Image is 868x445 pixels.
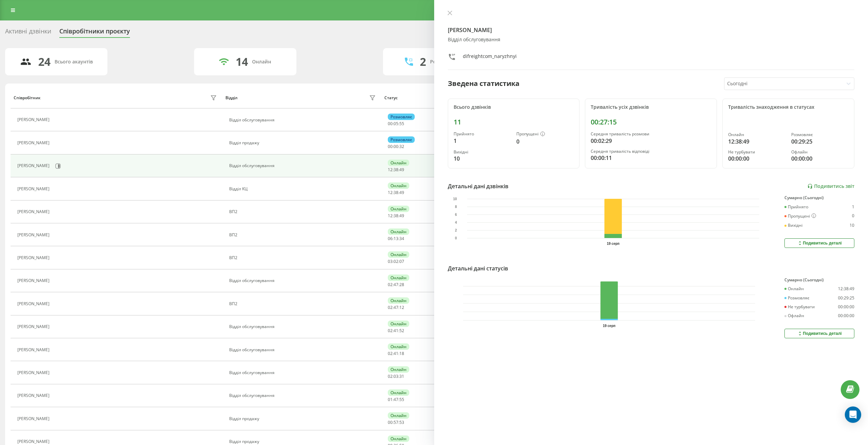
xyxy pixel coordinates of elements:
[388,213,404,218] div: : :
[394,121,398,127] span: 05
[784,329,854,338] button: Подивитись деталі
[399,213,404,219] span: 49
[728,137,785,146] div: 12:38:49
[399,167,404,173] span: 49
[388,182,409,189] div: Онлайн
[388,190,404,195] div: : :
[388,373,393,379] span: 02
[516,132,574,137] div: Пропущені
[728,154,785,163] div: 00:00:00
[791,137,849,146] div: 00:29:25
[388,374,404,379] div: : :
[229,163,378,168] div: Відділ обслуговування
[448,182,509,190] div: Детальні дані дзвінків
[388,305,393,310] span: 02
[784,305,815,309] div: Не турбувати
[388,321,409,327] div: Онлайн
[399,328,404,333] span: 52
[838,313,854,318] div: 00:00:00
[838,296,854,300] div: 00:29:25
[784,238,854,248] button: Подивитись деталі
[388,136,415,143] div: Розмовляє
[388,114,415,120] div: Розмовляє
[388,282,393,287] span: 02
[399,373,404,379] span: 31
[784,205,808,209] div: Прийнято
[791,150,849,154] div: Офлайн
[784,296,809,300] div: Розмовляє
[388,213,393,219] span: 12
[591,137,711,145] div: 00:02:29
[394,373,398,379] span: 03
[17,416,51,421] div: [PERSON_NAME]
[388,366,409,373] div: Онлайн
[430,59,463,65] div: Розмовляють
[229,393,378,398] div: Відділ обслуговування
[388,397,404,402] div: : :
[388,397,393,402] span: 01
[388,351,393,356] span: 02
[852,205,854,209] div: 1
[394,351,398,356] span: 41
[229,255,378,260] div: ВП2
[394,397,398,402] span: 47
[388,236,404,241] div: : :
[797,331,842,336] div: Подивитись деталі
[229,278,378,283] div: Відділ обслуговування
[55,59,93,65] div: Всього акаунтів
[17,347,51,352] div: [PERSON_NAME]
[388,144,393,149] span: 00
[17,117,51,122] div: [PERSON_NAME]
[394,190,398,195] span: 38
[784,223,803,228] div: Вихідні
[399,144,404,149] span: 32
[399,258,404,264] span: 07
[388,121,393,127] span: 00
[394,236,398,241] span: 13
[17,233,51,237] div: [PERSON_NAME]
[455,213,457,217] text: 6
[17,163,51,168] div: [PERSON_NAME]
[229,324,378,329] div: Відділ обслуговування
[252,59,271,65] div: Онлайн
[455,221,457,224] text: 4
[399,351,404,356] span: 18
[454,150,511,154] div: Вихідні
[394,419,398,425] span: 57
[591,154,711,162] div: 00:00:11
[388,167,393,173] span: 12
[448,264,508,272] div: Детальні дані статусів
[728,132,785,137] div: Онлайн
[455,205,457,209] text: 8
[838,305,854,309] div: 00:00:00
[399,190,404,195] span: 49
[14,95,41,100] div: Співробітник
[399,236,404,241] span: 34
[399,419,404,425] span: 53
[17,393,51,398] div: [PERSON_NAME]
[388,236,393,241] span: 06
[384,95,398,100] div: Статус
[607,242,619,246] text: 19 серп
[455,228,457,232] text: 2
[17,209,51,214] div: [PERSON_NAME]
[388,144,404,149] div: : :
[229,187,378,191] div: Відділ КЦ
[388,228,409,235] div: Онлайн
[17,439,51,444] div: [PERSON_NAME]
[852,213,854,219] div: 0
[388,389,409,396] div: Онлайн
[17,301,51,306] div: [PERSON_NAME]
[454,104,574,110] div: Всього дзвінків
[394,305,398,310] span: 47
[784,195,854,200] div: Сумарно (Сьогодні)
[784,278,854,282] div: Сумарно (Сьогодні)
[454,154,511,163] div: 10
[229,439,378,444] div: Відділ продажу
[784,313,804,318] div: Офлайн
[5,28,51,38] div: Активні дзвінки
[388,258,393,264] span: 03
[797,240,842,246] div: Подивитись деталі
[17,278,51,283] div: [PERSON_NAME]
[394,328,398,333] span: 41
